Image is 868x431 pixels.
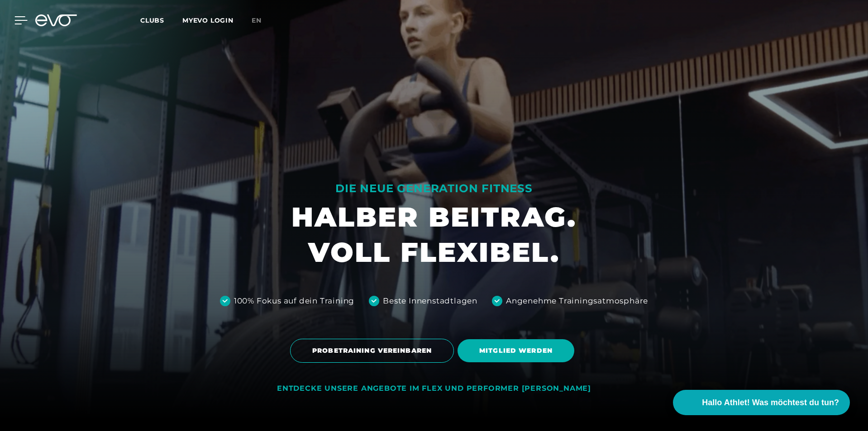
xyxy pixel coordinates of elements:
[673,390,850,415] button: Hallo Athlet! Was möchtest du tun?
[290,332,458,369] a: PROBETRAINING VEREINBAREN
[479,346,553,355] span: MITGLIED WERDEN
[182,16,234,24] a: MYEVO LOGIN
[291,199,577,270] h1: HALBER BEITRAG. VOLL FLEXIBEL.
[234,295,354,307] div: 100% Fokus auf dein Training
[291,181,577,196] div: DIE NEUE GENERATION FITNESS
[383,295,477,307] div: Beste Innenstadtlagen
[140,16,164,24] span: Clubs
[312,346,432,355] span: PROBETRAINING VEREINBAREN
[458,332,578,369] a: MITGLIED WERDEN
[702,397,839,409] span: Hallo Athlet! Was möchtest du tun?
[252,16,262,24] span: en
[277,384,591,393] div: ENTDECKE UNSERE ANGEBOTE IM FLEX UND PERFORMER [PERSON_NAME]
[252,15,272,26] a: en
[140,16,182,24] a: Clubs
[506,295,648,307] div: Angenehme Trainingsatmosphäre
